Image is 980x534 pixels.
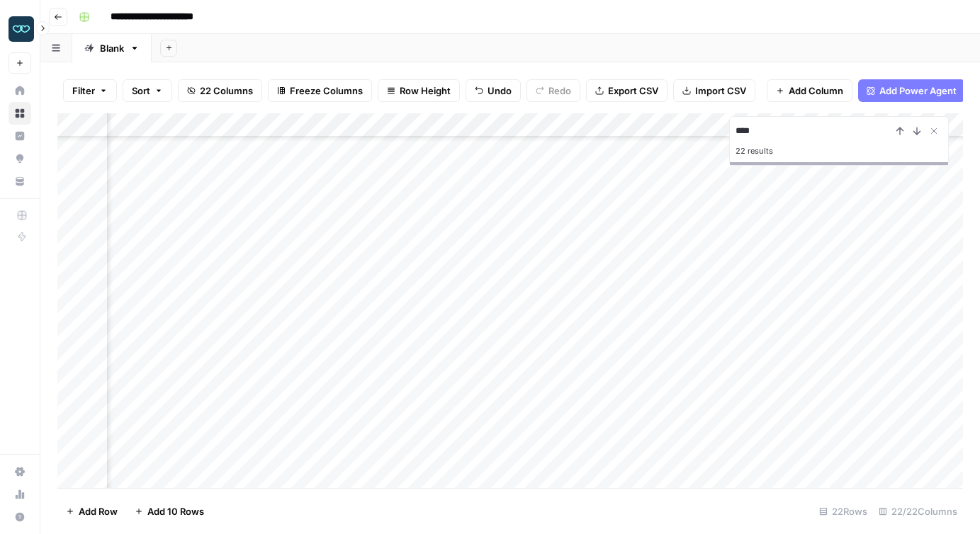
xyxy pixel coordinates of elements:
[908,123,925,140] button: Next Result
[126,500,213,523] button: Add 10 Rows
[72,34,152,62] a: Blank
[132,84,150,98] span: Sort
[72,84,95,98] span: Filter
[548,84,571,98] span: Redo
[9,506,31,528] button: Help + Support
[925,123,942,140] button: Close Search
[9,11,31,47] button: Workspace: Zola Inc
[178,79,262,102] button: 22 Columns
[466,79,521,102] button: Undo
[608,84,658,98] span: Export CSV
[200,84,253,98] span: 22 Columns
[858,79,965,102] button: Add Power Agent
[378,79,460,102] button: Row Height
[789,84,843,98] span: Add Column
[9,147,31,170] a: Opportunities
[873,500,963,523] div: 22/22 Columns
[100,41,124,55] div: Blank
[57,500,126,523] button: Add Row
[400,84,451,98] span: Row Height
[9,16,34,42] img: Zola Inc Logo
[9,125,31,147] a: Insights
[891,123,908,140] button: Previous Result
[79,504,118,518] span: Add Row
[879,84,957,98] span: Add Power Agent
[813,500,873,523] div: 22 Rows
[767,79,852,102] button: Add Column
[290,84,363,98] span: Freeze Columns
[586,79,668,102] button: Export CSV
[673,79,755,102] button: Import CSV
[9,460,31,483] a: Settings
[9,483,31,506] a: Usage
[695,84,746,98] span: Import CSV
[736,142,942,159] div: 22 results
[268,79,372,102] button: Freeze Columns
[147,504,204,518] span: Add 10 Rows
[9,170,31,193] a: Your Data
[63,79,117,102] button: Filter
[488,84,512,98] span: Undo
[123,79,172,102] button: Sort
[526,79,580,102] button: Redo
[9,79,31,102] a: Home
[9,102,31,125] a: Browse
